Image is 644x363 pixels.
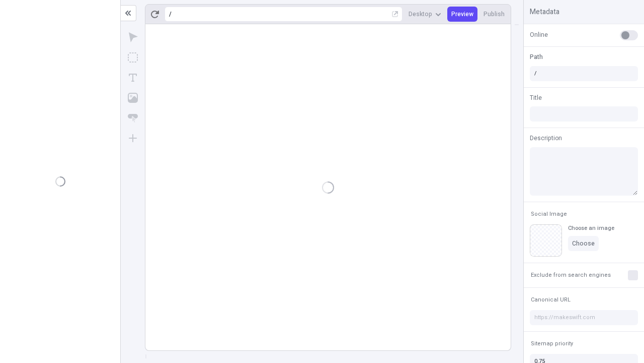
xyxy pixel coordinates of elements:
button: Button [124,109,142,127]
button: Text [124,69,142,87]
div: Choose an image [568,224,614,232]
span: Desktop [409,10,432,18]
div: / [169,10,172,18]
button: Social Image [529,208,569,220]
span: Title [530,93,542,102]
span: Online [530,30,548,39]
button: Sitemap priority [529,338,575,350]
button: Box [124,48,142,67]
button: Publish [479,7,509,22]
span: Canonical URL [531,296,571,304]
span: Choose [572,239,595,248]
button: Desktop [405,7,445,22]
button: Preview [447,7,477,22]
span: Exclude from search engines [531,271,611,279]
span: Description [530,134,562,143]
input: https://makeswift.com [530,310,638,325]
button: Choose [568,236,599,251]
button: Canonical URL [529,294,573,306]
button: Image [124,89,142,107]
span: Path [530,52,543,62]
span: Publish [484,10,505,18]
span: Preview [451,10,473,18]
button: Exclude from search engines [529,269,613,281]
span: Sitemap priority [531,340,573,347]
span: Social Image [531,210,567,218]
